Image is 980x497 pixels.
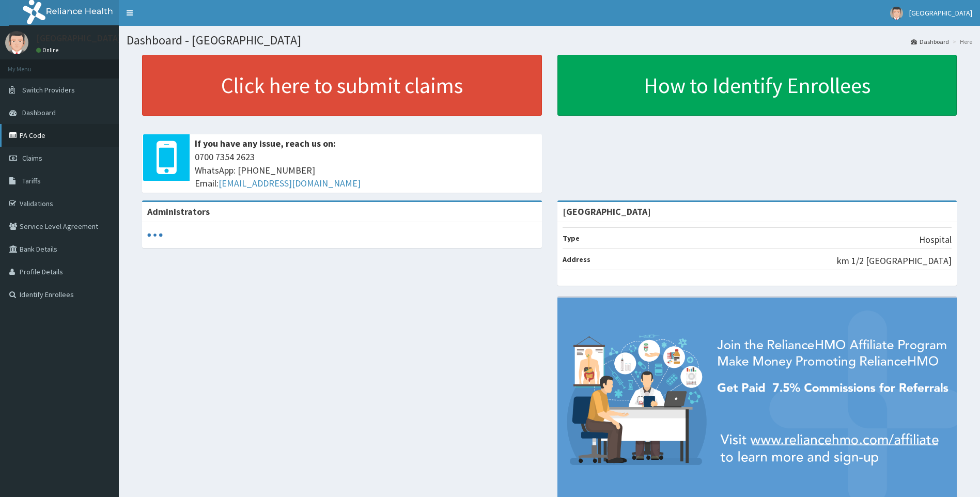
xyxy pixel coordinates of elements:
[5,31,28,54] img: User Image
[127,34,972,47] h1: Dashboard - [GEOGRAPHIC_DATA]
[890,7,903,20] img: User Image
[22,176,41,185] span: Tariffs
[147,206,210,218] b: Administrators
[557,55,957,116] a: How to Identify Enrollees
[909,8,972,18] span: [GEOGRAPHIC_DATA]
[22,85,75,95] span: Switch Providers
[36,34,121,43] p: [GEOGRAPHIC_DATA]
[142,55,542,116] a: Click here to submit claims
[563,255,590,264] b: Address
[195,137,336,149] b: If you have any issue, reach us on:
[22,153,42,163] span: Claims
[219,177,361,189] a: [EMAIL_ADDRESS][DOMAIN_NAME]
[919,233,952,246] p: Hospital
[22,108,56,117] span: Dashboard
[147,227,163,243] svg: audio-loading
[36,46,61,54] a: Online
[563,234,580,243] b: Type
[563,206,651,218] strong: [GEOGRAPHIC_DATA]
[837,254,952,268] p: km 1/2 [GEOGRAPHIC_DATA]
[911,37,949,46] a: Dashboard
[195,150,537,190] span: 0700 7354 2623 WhatsApp: [PHONE_NUMBER] Email:
[950,37,972,46] li: Here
